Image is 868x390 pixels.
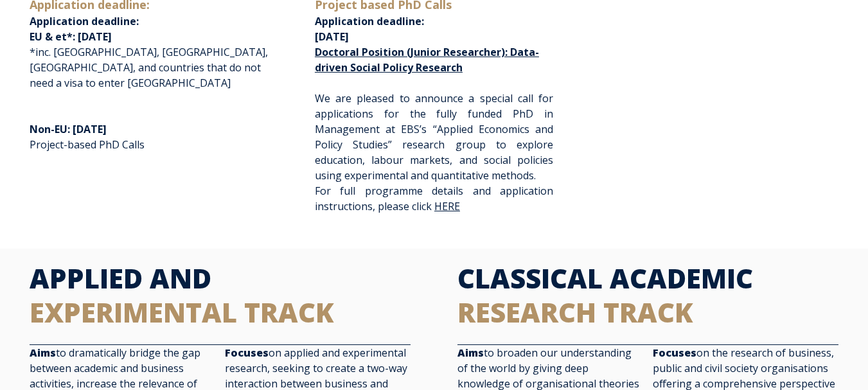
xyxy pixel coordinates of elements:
h2: CLASSICAL ACADEMIC [457,261,838,329]
strong: Aims [457,346,484,360]
span: We are pleased to announce a special call for applications for the fully funded PhD in Management... [315,91,553,182]
span: [DATE] [315,30,349,44]
span: For full programme details and application instructions, please click [315,184,553,213]
strong: Aims [30,346,56,360]
strong: Focuses [653,346,696,360]
span: Non-EU: [DATE] [30,122,107,136]
a: HERE [434,199,460,213]
p: Project-based PhD Calls [30,106,268,168]
span: EU & et*: [DATE] [30,30,112,44]
span: Application deadline: [30,14,139,28]
strong: Focuses [225,346,269,360]
span: RESEARCH TRACK [457,294,693,330]
h2: APPLIED AND [30,261,411,329]
a: Doctoral Position (Junior Researcher): Data-driven Social Policy Research [315,45,539,75]
span: EXPERIMENTAL TRACK [30,294,334,330]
